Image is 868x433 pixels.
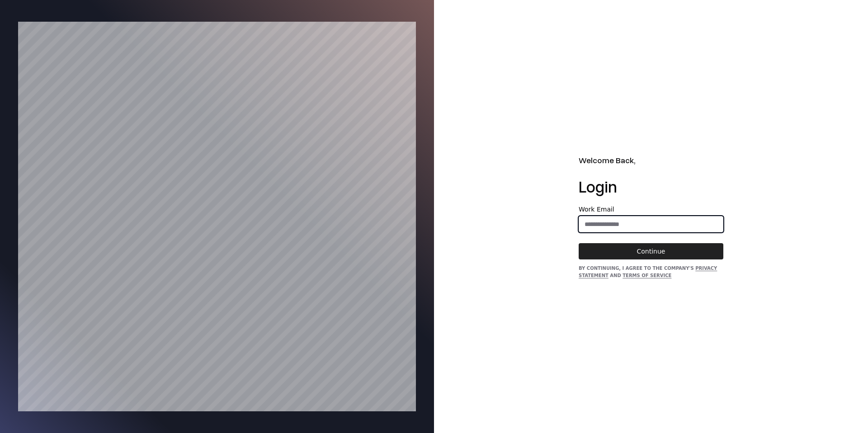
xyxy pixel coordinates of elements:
a: Privacy Statement [579,266,717,278]
h1: Login [579,177,723,195]
button: Continue [579,243,723,259]
div: By continuing, I agree to the Company's and [579,265,723,279]
a: Terms of Service [623,273,671,278]
h2: Welcome Back, [579,154,723,166]
label: Work Email [579,206,723,212]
